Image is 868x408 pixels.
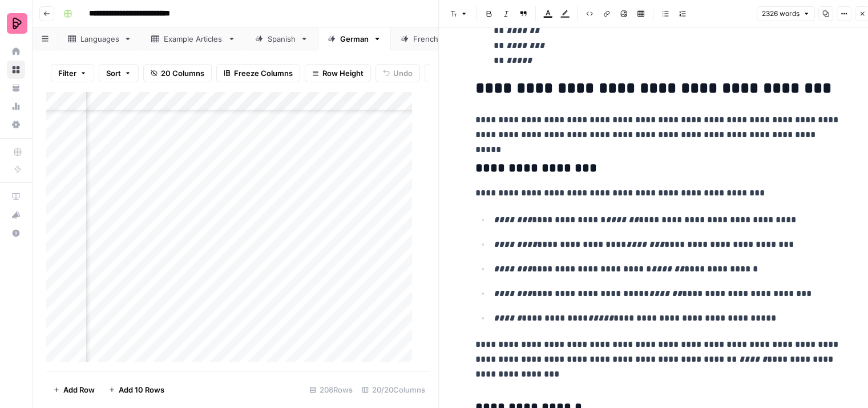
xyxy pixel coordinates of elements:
div: Languages [80,33,119,45]
span: Freeze Columns [234,67,293,79]
span: Sort [106,67,121,79]
button: Add 10 Rows [102,381,171,399]
button: Undo [376,64,420,82]
div: 20/20 Columns [357,381,430,399]
span: Add 10 Rows [119,384,164,395]
button: Workspace: Preply [7,9,25,38]
a: Example Articles [142,27,245,50]
img: Preply Logo [7,13,27,34]
a: Your Data [7,79,25,97]
button: Help + Support [7,224,25,242]
a: Browse [7,61,25,79]
div: Example Articles [164,33,223,45]
a: Spanish [245,27,318,50]
a: Usage [7,97,25,115]
span: 2326 words [762,9,800,19]
button: What's new? [7,206,25,224]
button: Freeze Columns [216,64,300,82]
button: 2326 words [757,6,815,21]
a: AirOps Academy [7,187,25,206]
div: German [340,33,369,45]
button: 20 Columns [143,64,212,82]
div: 208 Rows [305,381,357,399]
a: Languages [58,27,142,50]
span: Filter [58,67,76,79]
span: Row Height [322,67,364,79]
div: French [413,33,439,45]
div: What's new? [7,206,25,223]
a: Settings [7,115,25,134]
div: Spanish [268,33,296,45]
button: Sort [99,64,139,82]
a: French [391,27,461,50]
span: 20 Columns [161,67,204,79]
button: Add Row [46,381,102,399]
button: Row Height [305,64,371,82]
a: Home [7,42,25,61]
a: German [318,27,391,50]
span: Undo [393,67,413,79]
button: Filter [51,64,94,82]
span: Add Row [63,384,95,395]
